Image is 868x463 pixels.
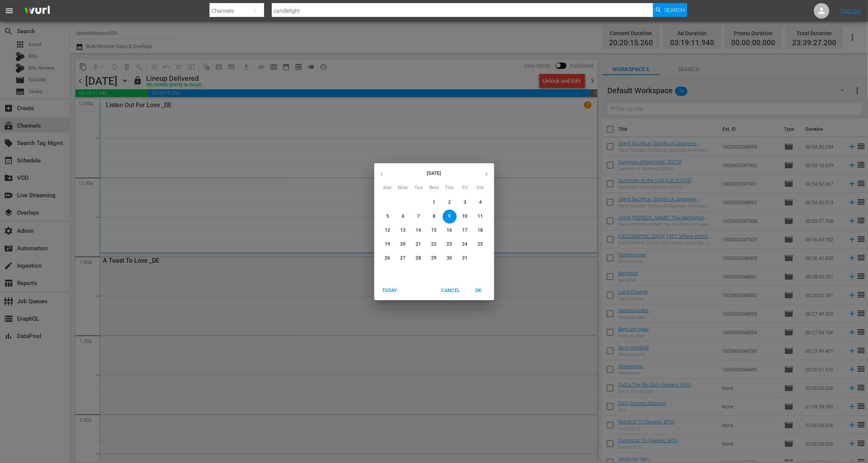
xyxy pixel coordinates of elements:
p: 29 [431,255,437,261]
p: 25 [477,241,483,248]
p: [DATE] [389,170,479,177]
p: 31 [462,255,467,261]
p: 16 [447,227,452,234]
p: 11 [477,213,483,220]
span: Mon [396,184,410,192]
span: Search [664,3,685,17]
button: 8 [427,210,441,224]
span: Sun [381,184,395,192]
p: 22 [431,241,437,248]
button: OK [466,284,491,297]
span: Wed [427,184,441,192]
button: 7 [412,210,426,224]
button: 16 [443,224,457,237]
button: 11 [474,210,488,224]
p: 17 [462,227,467,234]
p: 24 [462,241,467,248]
button: 25 [474,237,488,251]
p: 4 [479,199,482,206]
span: OK [469,287,488,295]
p: 26 [385,255,390,261]
button: 28 [412,251,426,265]
button: 29 [427,251,441,265]
button: 24 [458,237,472,251]
p: 9 [448,213,451,220]
button: 20 [396,237,410,251]
button: 21 [412,237,426,251]
img: ans4CAIJ8jUAAAAAAAAAAAAAAAAAAAAAAAAgQb4GAAAAAAAAAAAAAAAAAAAAAAAAJMjXAAAAAAAAAAAAAAAAAAAAAAAAgAT5G... [19,2,56,20]
button: Today [377,284,402,297]
button: 22 [427,237,441,251]
span: Cancel [441,287,460,295]
p: 12 [385,227,390,234]
button: 18 [474,224,488,237]
p: 8 [433,213,435,220]
button: 3 [458,196,472,210]
button: 12 [381,224,395,237]
button: 23 [443,237,457,251]
p: 15 [431,227,437,234]
button: 31 [458,251,472,265]
p: 6 [402,213,404,220]
p: 30 [447,255,452,261]
span: Sat [474,184,488,192]
span: Tue [412,184,426,192]
span: Fri [458,184,472,192]
p: 10 [462,213,467,220]
button: 1 [427,196,441,210]
button: 14 [412,224,426,237]
p: 2 [448,199,451,206]
span: Thu [443,184,457,192]
p: 3 [464,199,466,206]
button: 17 [458,224,472,237]
button: 13 [396,224,410,237]
span: Today [380,287,399,295]
span: menu [5,6,14,15]
p: 28 [416,255,421,261]
p: 27 [400,255,406,261]
p: 5 [386,213,389,220]
a: Sign Out [841,8,861,14]
button: 10 [458,210,472,224]
p: 7 [417,213,420,220]
button: 5 [381,210,395,224]
button: 2 [443,196,457,210]
button: 27 [396,251,410,265]
p: 19 [385,241,390,248]
p: 14 [416,227,421,234]
p: 21 [416,241,421,248]
button: 19 [381,237,395,251]
p: 18 [477,227,483,234]
button: 26 [381,251,395,265]
button: Cancel [438,284,463,297]
p: 1 [433,199,435,206]
button: 9 [443,210,457,224]
p: 13 [400,227,406,234]
button: 30 [443,251,457,265]
p: 20 [400,241,406,248]
p: 23 [447,241,452,248]
button: 15 [427,224,441,237]
button: 6 [396,210,410,224]
button: 4 [474,196,488,210]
